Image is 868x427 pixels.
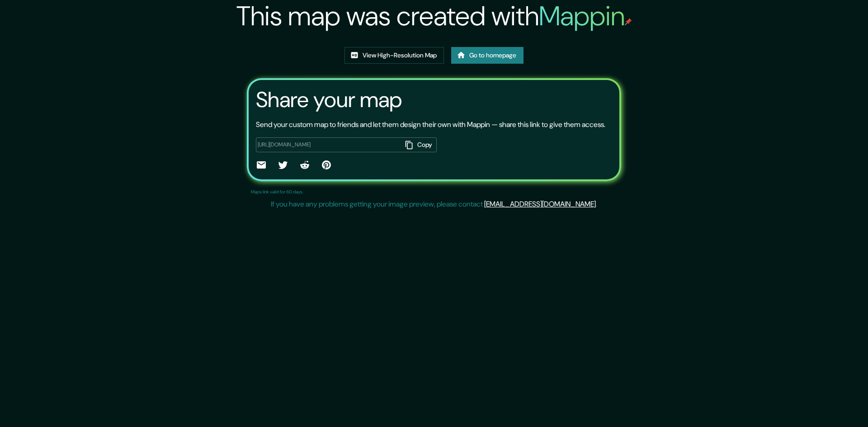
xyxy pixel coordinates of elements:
p: If you have any problems getting your image preview, please contact . [271,199,597,210]
a: [EMAIL_ADDRESS][DOMAIN_NAME] [484,199,596,209]
h3: Share your map [256,87,402,113]
a: View High-Resolution Map [344,47,444,64]
img: mappin-pin [625,18,632,25]
a: Go to homepage [451,47,524,64]
button: Copy [401,137,437,152]
p: Maps link valid for 60 days. [251,188,303,195]
p: Send your custom map to friends and let them design their own with Mappin — share this link to gi... [256,119,605,130]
